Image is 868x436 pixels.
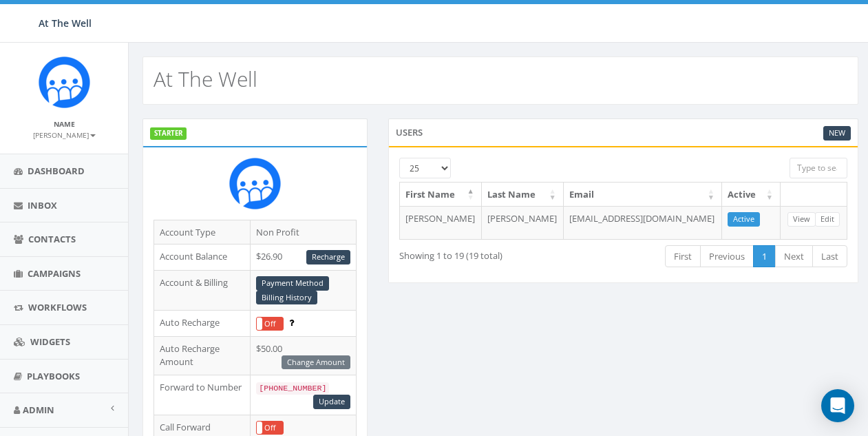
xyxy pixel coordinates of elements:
img: Rally_Corp_Icon.png [229,158,281,209]
th: First Name: activate to sort column descending [400,183,482,207]
a: View [787,212,816,227]
td: [PERSON_NAME] [482,206,564,239]
a: Next [775,245,813,268]
th: Active: activate to sort column ascending [722,183,781,207]
td: [PERSON_NAME] [400,206,482,239]
img: Rally_Corp_Icon.png [39,56,90,108]
small: Name [54,119,75,129]
div: Open Intercom Messenger [821,389,854,422]
a: Payment Method [256,276,329,291]
input: Type to search [790,158,847,178]
div: Showing 1 to 19 (19 total) [399,244,574,262]
a: 1 [753,245,776,268]
a: Previous [700,245,754,268]
label: STARTER [150,127,187,140]
a: Active [728,212,760,227]
th: Email: activate to sort column ascending [564,183,722,207]
span: Widgets [30,335,70,348]
td: Auto Recharge [154,311,251,337]
td: $26.90 [251,245,356,271]
span: Dashboard [28,165,85,177]
div: Users [388,118,858,146]
a: Update [313,395,350,409]
a: [PERSON_NAME] [33,128,96,141]
label: Off [257,422,283,434]
span: Admin [23,404,54,416]
h2: At The Well [154,68,257,90]
code: [PHONE_NUMBER] [256,382,329,395]
a: Recharge [306,250,350,264]
span: Campaigns [28,267,81,280]
td: Account & Billing [154,270,251,311]
a: Billing History [256,291,317,305]
td: Non Profit [251,220,356,245]
td: Account Type [154,220,251,245]
a: Edit [815,212,840,227]
span: Workflows [28,301,87,313]
div: OnOff [256,317,284,331]
td: [EMAIL_ADDRESS][DOMAIN_NAME] [564,206,722,239]
span: Enable to prevent campaign failure. [289,316,294,329]
a: New [823,126,851,141]
th: Last Name: activate to sort column ascending [482,183,564,207]
td: Account Balance [154,245,251,271]
td: Auto Recharge Amount [154,336,251,375]
span: Contacts [28,233,76,245]
td: Forward to Number [154,375,251,415]
a: First [665,245,701,268]
div: OnOff [256,421,284,435]
a: Last [812,245,847,268]
span: Inbox [28,199,57,211]
span: Playbooks [27,370,80,382]
small: [PERSON_NAME] [33,130,96,140]
label: Off [257,318,283,330]
span: At The Well [39,17,92,30]
td: $50.00 [251,336,356,375]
